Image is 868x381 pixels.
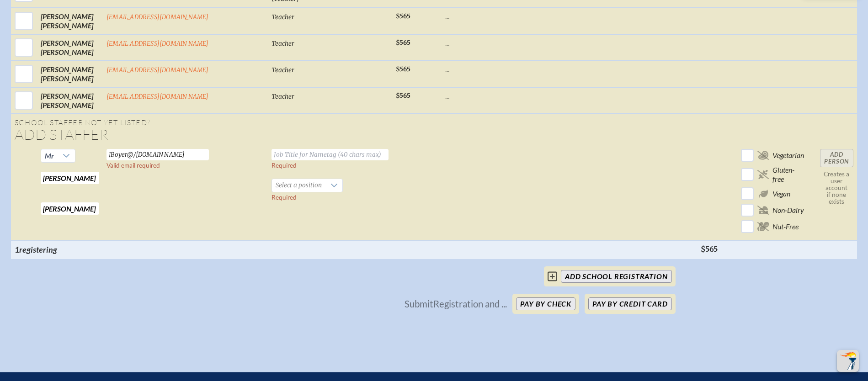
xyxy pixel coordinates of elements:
[41,149,58,162] span: Mr
[107,162,160,169] label: Valid email required
[772,151,804,160] span: Vegetarian
[272,93,294,101] span: Teacher
[405,299,507,309] p: Submit Registration and ...
[107,149,209,160] input: Email
[445,91,694,101] p: ...
[516,297,575,310] button: Pay by Check
[837,350,859,372] button: Scroll Top
[272,179,325,192] span: Select a position
[107,40,209,48] a: [EMAIL_ADDRESS][DOMAIN_NAME]
[272,149,389,160] input: Job Title for Nametag (40 chars max)
[37,87,103,114] td: [PERSON_NAME] [PERSON_NAME]
[107,66,209,74] a: [EMAIL_ADDRESS][DOMAIN_NAME]
[396,65,410,73] span: $565
[37,8,103,34] td: [PERSON_NAME] [PERSON_NAME]
[37,34,103,61] td: [PERSON_NAME] [PERSON_NAME]
[396,92,410,100] span: $565
[445,38,694,48] p: ...
[697,241,737,258] th: $565
[772,222,799,231] span: Nut-Free
[37,61,103,87] td: [PERSON_NAME] [PERSON_NAME]
[839,352,857,370] img: To the top
[772,165,805,184] span: Gluten-free
[272,162,297,169] label: Required
[588,297,671,310] button: Pay by Credit Card
[107,93,209,101] a: [EMAIL_ADDRESS][DOMAIN_NAME]
[396,12,410,20] span: $565
[272,66,294,74] span: Teacher
[272,194,297,201] label: Required
[772,206,804,215] span: Non-Dairy
[396,39,410,47] span: $565
[41,202,99,215] input: Last Name
[107,13,209,21] a: [EMAIL_ADDRESS][DOMAIN_NAME]
[41,172,99,184] input: First Name
[45,151,54,160] span: Mr
[272,13,294,21] span: Teacher
[820,171,853,205] p: Creates a user account if none exists
[19,244,57,254] span: registering
[561,270,671,283] input: add School Registration
[772,189,790,198] span: Vegan
[445,65,694,74] p: ...
[11,241,103,258] th: 1
[445,12,694,21] p: ...
[272,40,294,48] span: Teacher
